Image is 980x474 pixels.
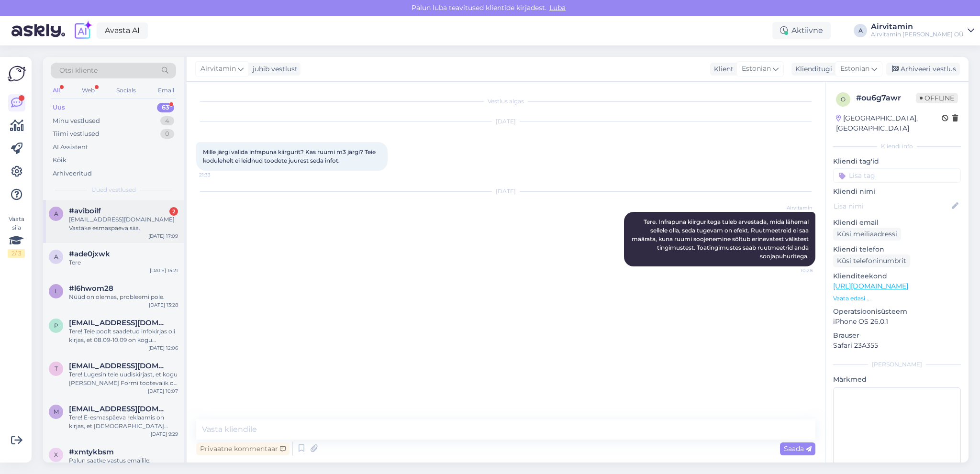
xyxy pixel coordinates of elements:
span: #aviboilf [69,207,101,215]
div: Vestlus algas [196,97,815,106]
span: #l6hwom28 [69,284,113,293]
span: a [54,210,58,217]
span: merilin686@hotmail.com [69,405,168,413]
div: [DATE] 10:07 [148,387,178,395]
img: explore-ai [73,21,93,41]
div: [DATE] [196,117,815,126]
div: Uus [53,103,65,112]
input: Lisa nimi [834,201,950,211]
div: Küsi meiliaadressi [833,228,901,241]
span: 10:28 [777,267,813,274]
div: Airvitamin [PERSON_NAME] OÜ [871,31,964,38]
div: Arhiveeritud [53,169,92,178]
div: Email [156,84,176,97]
div: Palun saatke vastus emailile: [EMAIL_ADDRESS][DOMAIN_NAME] [69,456,178,474]
div: Tere! Lugesin teie uudiskirjast, et kogu [PERSON_NAME] Formi tootevalik on 20% soodsamalt alates ... [69,370,178,387]
div: Airvitamin [871,23,964,31]
div: Vaata siia [8,215,25,258]
span: Mille järgi valida infrapuna kiirgurit? Kas ruumi m3 järgi? Teie kodulehelt ei leidnud toodete ju... [203,148,377,164]
div: A [854,24,867,37]
div: 2 / 3 [8,249,25,258]
div: Nüüd on olemas, probleemi pole. [69,293,178,301]
a: Avasta AI [97,22,148,39]
span: m [54,408,59,415]
div: Tere! Teie poolt saadetud infokirjas oli kirjas, et 08.09-10.09 on kogu [PERSON_NAME] Formi toote... [69,327,178,344]
p: Brauser [833,331,961,341]
div: [DATE] [196,187,815,196]
div: [DATE] 17:09 [148,232,178,240]
span: x [54,451,58,458]
div: # ou6g7awr [856,92,916,104]
span: Saada [784,444,812,453]
div: Minu vestlused [53,116,100,126]
a: AirvitaminAirvitamin [PERSON_NAME] OÜ [871,23,974,38]
div: [DATE] 15:21 [150,267,178,274]
p: Vaata edasi ... [833,294,961,303]
span: Otsi kliente [59,66,98,76]
span: Uued vestlused [91,186,136,194]
div: Tiimi vestlused [53,129,100,139]
span: Estonian [742,64,771,74]
img: Askly Logo [8,65,26,83]
div: Kliendi info [833,142,961,151]
p: Kliendi nimi [833,187,961,197]
div: Tere! E-esmaspäeva reklaamis on kirjas, et [DEMOGRAPHIC_DATA] rakendub ka filtritele. Samas, [PER... [69,413,178,430]
span: l [55,287,58,295]
p: Kliendi tag'id [833,156,961,166]
div: Kõik [53,155,67,165]
span: a [54,253,58,260]
span: #ade0jxwk [69,250,110,258]
span: #xmtykbsm [69,448,114,456]
div: juhib vestlust [249,64,298,74]
div: Arhiveeri vestlus [886,63,960,76]
div: Klient [710,64,734,74]
span: Estonian [840,64,869,74]
div: Socials [114,84,138,97]
div: 0 [160,129,174,139]
div: Privaatne kommentaar [196,442,290,455]
p: Kliendi telefon [833,244,961,254]
div: [GEOGRAPHIC_DATA], [GEOGRAPHIC_DATA] [836,113,942,133]
div: 2 [169,207,178,216]
span: Offline [916,93,958,103]
div: [EMAIL_ADDRESS][DOMAIN_NAME] Vastake esmaspäeva siia. [69,215,178,232]
span: triin.nuut@gmail.com [69,362,168,370]
div: [DATE] 13:28 [149,301,178,309]
span: 21:33 [199,171,235,178]
p: Safari 23A355 [833,341,961,351]
div: 4 [160,116,174,126]
div: Web [80,84,97,97]
span: piret.kattai@gmail.com [69,319,168,327]
span: Airvitamin [200,64,236,74]
p: Märkmed [833,375,961,385]
div: AI Assistent [53,143,88,152]
div: Küsi telefoninumbrit [833,254,910,267]
span: Luba [546,3,568,12]
span: t [55,365,58,372]
div: [DATE] 12:06 [148,344,178,352]
p: Klienditeekond [833,271,961,281]
span: Tere. Infrapuna kiirguritega tuleb arvestada, mida lähemal sellele olla, seda tugevam on efekt. R... [632,218,810,260]
span: o [841,96,846,103]
p: Operatsioonisüsteem [833,307,961,317]
p: iPhone OS 26.0.1 [833,317,961,327]
input: Lisa tag [833,168,961,183]
div: [PERSON_NAME] [833,360,961,369]
div: 63 [157,103,174,112]
p: Kliendi email [833,218,961,228]
div: [DATE] 9:29 [151,430,178,438]
div: Aktiivne [772,22,831,39]
span: p [54,322,58,329]
div: Tere [69,258,178,267]
a: [URL][DOMAIN_NAME] [833,282,908,290]
div: All [51,84,62,97]
span: Airvitamin [777,204,813,211]
div: Klienditugi [791,64,832,74]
